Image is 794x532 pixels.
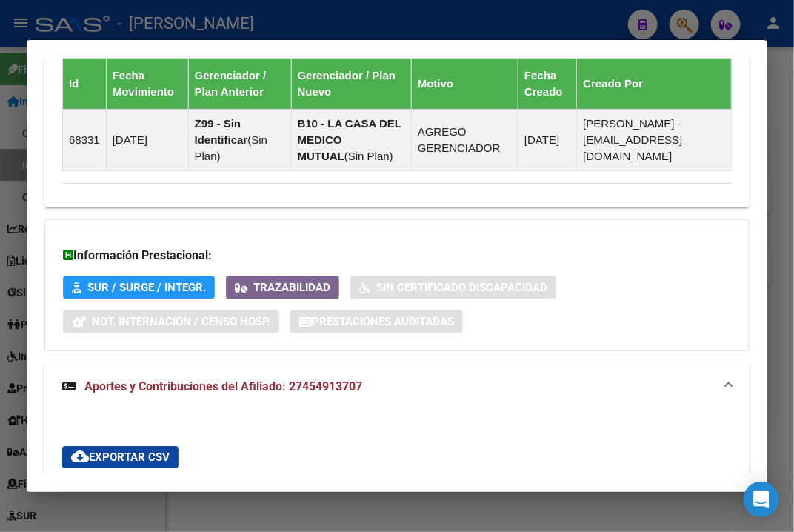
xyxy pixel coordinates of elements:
td: [PERSON_NAME] - [EMAIL_ADDRESS][DOMAIN_NAME] [577,110,732,171]
button: Exportar CSV [62,446,179,468]
span: Prestaciones Auditadas [312,315,454,328]
strong: B10 - LA CASA DEL MEDICO MUTUAL [298,117,401,162]
th: Motivo [411,59,518,110]
button: Not. Internacion / Censo Hosp. [63,310,279,333]
span: Trazabilidad [253,281,330,294]
td: [DATE] [518,110,577,171]
span: SUR / SURGE / INTEGR. [87,281,206,294]
th: Fecha Creado [518,59,577,110]
td: ( ) [291,110,411,171]
td: ( ) [188,110,291,171]
button: Prestaciones Auditadas [290,310,463,333]
th: Fecha Movimiento [106,59,188,110]
strong: Z99 - Sin Identificar [195,117,248,146]
button: Sin Certificado Discapacidad [350,276,556,299]
span: Sin Certificado Discapacidad [376,281,547,294]
span: Not. Internacion / Censo Hosp. [92,315,270,328]
span: Sin Plan [348,150,390,162]
span: Exportar CSV [71,450,170,464]
h3: Información Prestacional: [63,247,731,265]
mat-icon: cloud_download [71,448,89,465]
th: Gerenciador / Plan Nuevo [291,59,411,110]
td: 68331 [63,110,107,171]
th: Id [63,59,107,110]
span: Aportes y Contribuciones del Afiliado: 27454913707 [84,379,362,393]
td: AGREGO GERENCIADOR [411,110,518,171]
div: Open Intercom Messenger [744,482,779,517]
button: Trazabilidad [226,276,339,299]
button: SUR / SURGE / INTEGR. [63,276,215,299]
mat-expansion-panel-header: Aportes y Contribuciones del Afiliado: 27454913707 [44,363,750,410]
th: Gerenciador / Plan Anterior [188,59,291,110]
td: [DATE] [106,110,188,171]
th: Creado Por [577,59,732,110]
